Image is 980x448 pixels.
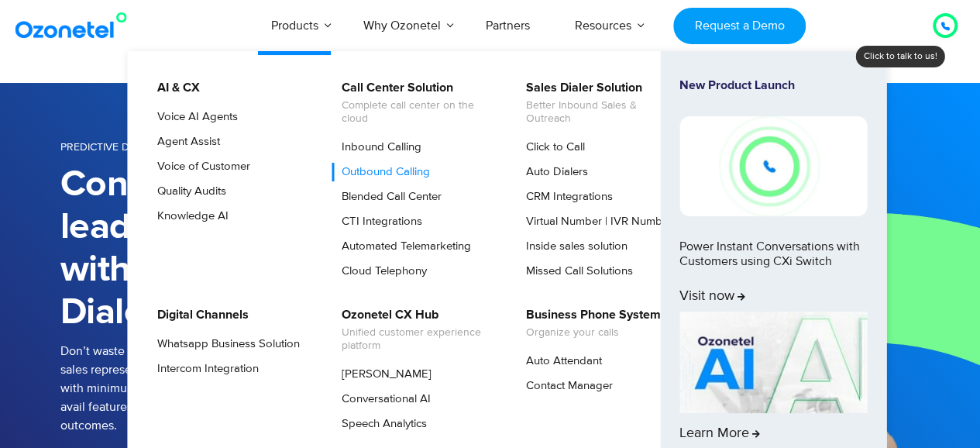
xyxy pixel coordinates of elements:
a: Conversational AI [332,390,433,408]
a: Inside sales solution [516,237,630,256]
a: Call Center SolutionComplete call center on the cloud [332,78,497,128]
h1: Convert more leads per minute with Predictive Dialer Software [60,164,362,334]
a: Whatsapp Business Solution [147,335,302,353]
span: Complete call center on the cloud [342,99,494,126]
a: Digital Channels [147,305,251,325]
a: Sales Dialer SolutionBetter Inbound Sales & Outreach [516,78,681,128]
img: AI [679,312,867,414]
a: Voice AI Agents [147,108,240,126]
span: Organize your calls [526,326,661,339]
a: AI & CX [147,78,202,98]
a: [PERSON_NAME] [332,365,434,384]
a: CTI Integrations [332,212,425,231]
a: Automated Telemarketing [332,237,473,256]
a: Contact Manager [516,377,615,395]
a: Speech Analytics [332,415,429,433]
a: Quality Audits [147,182,229,201]
a: Virtual Number | IVR Number [516,212,675,231]
a: Outbound Calling [332,163,432,181]
span: Learn More [679,426,760,443]
a: Agent Assist [147,133,222,151]
span: Better Inbound Sales & Outreach [526,99,679,126]
a: New Product LaunchPower Instant Conversations with Customers using CXi SwitchVisit now [679,78,867,305]
a: Blended Call Center [332,188,444,206]
a: Ozonetel CX HubUnified customer experience platform [332,305,497,355]
a: Missed Call Solutions [516,262,635,281]
a: Click to Call [516,138,587,157]
img: New-Project-17.png [679,116,867,215]
span: Visit now [679,288,745,305]
a: Knowledge AI [147,207,231,226]
span: PREDICTIVE DIALER SOFTWARE [60,140,216,153]
a: Voice of Customer [147,157,253,176]
span: Unified customer experience platform [342,326,494,353]
a: Request a Demo [673,8,806,44]
p: Don’t waste time dialing unanswered calls. Move your sales representatives from one conversation ... [60,342,370,435]
a: Cloud Telephony [332,262,429,281]
a: Learn More [679,312,867,443]
a: CRM Integrations [516,188,615,206]
a: Business Phone SystemOrganize your calls [516,305,663,342]
a: Auto Dialers [516,163,590,181]
a: Auto Attendant [516,352,604,370]
a: Inbound Calling [332,138,424,157]
a: Intercom Integration [147,360,261,378]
